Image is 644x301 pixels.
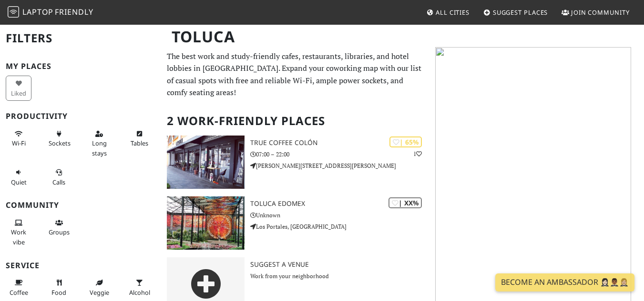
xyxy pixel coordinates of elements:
[164,24,428,50] h1: Toluca
[495,273,634,291] a: Become an Ambassador 🤵🏻‍♀️🤵🏾‍♂️🤵🏼‍♀️
[250,150,429,159] p: 07:00 – 22:00
[250,272,429,281] p: Work from your neighborhood
[167,196,245,250] img: Toluca Edomex
[126,126,152,151] button: Tables
[388,197,422,208] div: | XX%
[49,228,70,236] span: Group tables
[8,4,93,21] a: LaptopFriendly LaptopFriendly
[167,136,245,189] img: True Coffee Colón
[571,8,630,17] span: Join Community
[86,275,112,300] button: Veggie
[131,139,148,147] span: Work-friendly tables
[167,50,424,99] p: The best work and study-friendly cafes, restaurants, libraries, and hotel lobbies in [GEOGRAPHIC_...
[161,196,429,250] a: Toluca Edomex | XX% Toluca Edomex Unknown Los Portales, [GEOGRAPHIC_DATA]
[6,275,31,300] button: Coffee
[250,161,429,170] p: [PERSON_NAME][STREET_ADDRESS][PERSON_NAME]
[493,8,548,17] span: Suggest Places
[55,7,93,17] span: Friendly
[250,222,429,231] p: Los Portales, [GEOGRAPHIC_DATA]
[161,136,429,189] a: True Coffee Colón | 65% 1 True Coffee Colón 07:00 – 22:00 [PERSON_NAME][STREET_ADDRESS][PERSON_NAME]
[422,4,473,21] a: All Cities
[6,126,31,151] button: Wi-Fi
[250,261,429,269] h3: Suggest a Venue
[90,288,109,297] span: Veggie
[6,201,155,210] h3: Community
[6,215,31,250] button: Work vibe
[558,4,634,21] a: Join Community
[129,288,150,297] span: Alcohol
[480,4,552,21] a: Suggest Places
[51,288,66,297] span: Food
[11,178,27,186] span: Quiet
[12,139,26,147] span: Stable Wi-Fi
[49,139,71,147] span: Power sockets
[46,165,72,190] button: Calls
[6,261,155,270] h3: Service
[250,139,429,147] h3: True Coffee Colón
[413,149,422,158] p: 1
[126,275,152,300] button: Alcohol
[46,275,72,300] button: Food
[6,165,31,190] button: Quiet
[52,178,65,186] span: Video/audio calls
[6,62,155,71] h3: My Places
[10,288,28,297] span: Coffee
[167,107,424,136] h2: 2 Work-Friendly Places
[92,139,107,157] span: Long stays
[6,24,155,53] h2: Filters
[86,126,112,161] button: Long stays
[8,6,19,18] img: LaptopFriendly
[436,8,470,17] span: All Cities
[46,126,72,151] button: Sockets
[22,7,53,17] span: Laptop
[11,228,26,246] span: People working
[250,211,429,220] p: Unknown
[389,136,422,147] div: | 65%
[46,215,72,240] button: Groups
[250,200,429,208] h3: Toluca Edomex
[6,112,155,121] h3: Productivity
